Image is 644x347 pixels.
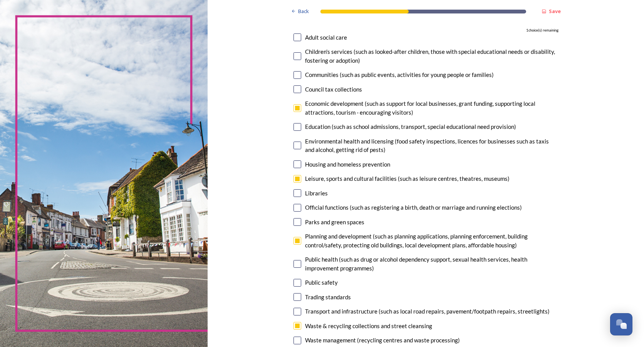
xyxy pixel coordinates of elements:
[526,28,558,33] span: 1 choice(s) remaining
[305,47,558,65] div: Children's services (such as looked-after children, those with special educational needs or disab...
[305,218,364,227] div: Parks and green spaces
[305,189,328,198] div: Libraries
[610,313,632,335] button: Open Chat
[305,160,390,169] div: Housing and homeless prevention
[549,8,561,15] strong: Save
[305,278,338,287] div: Public safety
[305,255,558,272] div: Public health (such as drug or alcohol dependency support, sexual health services, health improve...
[305,85,362,94] div: Council tax collections
[305,33,347,42] div: Adult social care
[305,174,510,183] div: Leisure, sports and cultural facilities (such as leisure centres, theatres, museums)
[305,232,558,249] div: Planning and development (such as planning applications, planning enforcement, building control/s...
[305,307,550,316] div: Transport and infrastructure (such as local road repairs, pavement/footpath repairs, streetlights)
[305,203,522,212] div: Official functions (such as registering a birth, death or marriage and running elections)
[305,336,460,345] div: Waste management (recycling centres and waste processing)
[305,99,558,117] div: Economic development (such as support for local businesses, grant funding, supporting local attra...
[305,137,558,154] div: Environmental health and licensing (food safety inspections, licences for businesses such as taxi...
[305,322,432,330] div: Waste & recycling collections and street cleansing
[305,70,494,79] div: Communities (such as public events, activities for young people or families)
[305,293,351,302] div: Trading standards
[298,8,309,15] span: Back
[305,122,516,131] div: Education (such as school admissions, transport, special educational need provision)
